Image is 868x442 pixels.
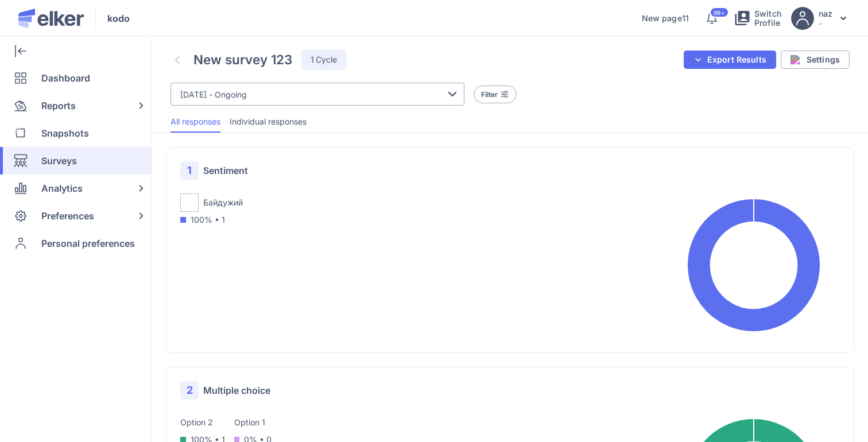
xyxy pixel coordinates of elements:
span: 1 [180,161,199,180]
img: svg%3e [693,55,703,64]
span: Filter [481,90,498,99]
span: All responses [170,116,220,127]
span: Reports [41,92,76,119]
span: Switch Profile [754,9,782,28]
button: Settings [781,51,850,69]
span: Settings [807,56,840,64]
img: svg%3e [175,56,180,64]
span: Multiple choice [203,384,270,397]
img: Байдужий [180,193,199,212]
img: svg%3e [840,17,846,20]
img: Elker [18,9,84,28]
span: Surveys [41,147,77,175]
span: Personal preferences [41,230,135,257]
span: Sentiment [203,164,248,177]
p: - [819,18,832,28]
span: Preferences [41,202,94,230]
h5: naz [819,9,832,18]
button: Export Results [684,51,776,69]
span: 2 [180,381,199,400]
span: [DATE] - Ongoing [180,90,247,99]
span: Individual responses [230,116,307,127]
img: avatar [791,7,814,30]
span: Option 2 [180,417,213,428]
span: kodo [107,11,130,25]
span: 100% • 1 [191,214,225,226]
a: New page11 [642,14,689,23]
span: Snapshots [41,119,89,147]
span: Option 1 [234,417,265,428]
span: 99+ [714,10,724,15]
span: 1 Cycle [311,54,337,65]
span: Dashboard [41,64,90,92]
span: Analytics [41,175,83,202]
img: settings.svg [790,55,802,64]
h4: New survey 123 [193,52,292,67]
button: Filter [474,86,517,103]
span: Байдужий [203,197,243,208]
span: Export Results [707,56,766,64]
